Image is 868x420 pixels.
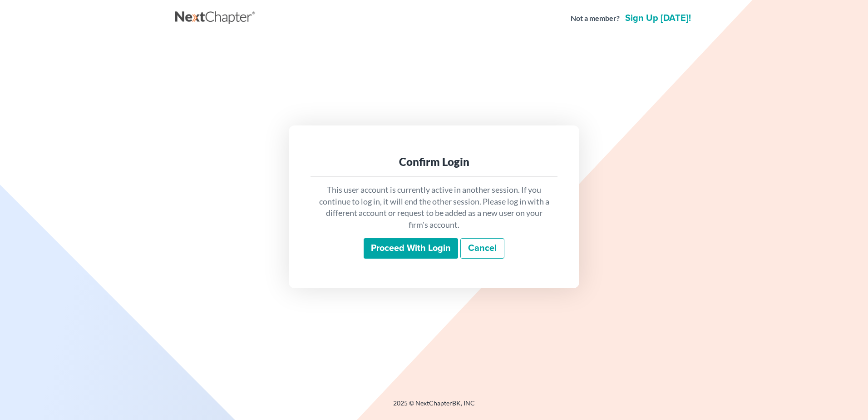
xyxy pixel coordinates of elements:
[175,399,693,415] div: 2025 © NextChapterBK, INC
[623,14,693,23] a: Sign up [DATE]!
[460,238,504,259] a: Cancel
[571,13,620,24] strong: Not a member?
[318,184,550,231] p: This user account is currently active in another session. If you continue to log in, it will end ...
[364,238,458,259] input: Proceed with login
[318,155,550,169] div: Confirm Login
